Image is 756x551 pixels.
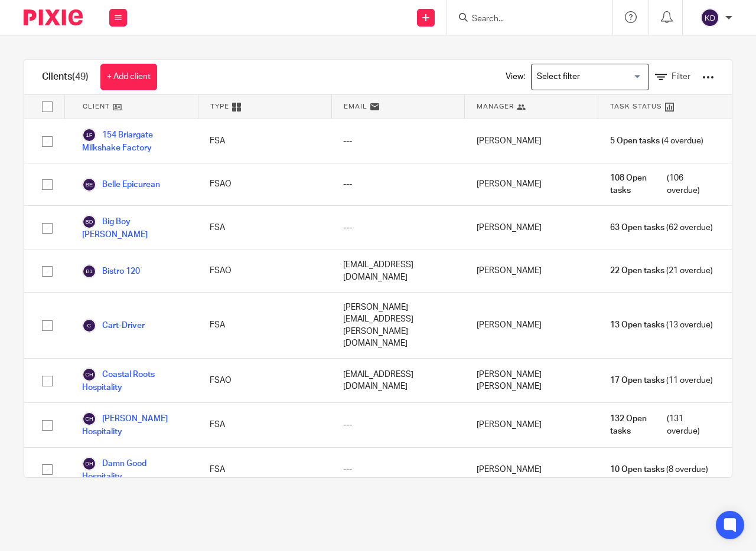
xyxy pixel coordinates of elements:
[72,72,89,81] span: (49)
[82,457,186,483] a: Damn Good Hospitality
[331,403,465,447] div: ---
[198,293,331,358] div: FSA
[100,64,157,90] a: + Add client
[198,403,331,447] div: FSA
[344,101,367,111] span: Email
[672,73,690,81] span: Filter
[82,128,96,142] img: svg%3E
[610,319,664,331] span: 13 Open tasks
[610,222,713,234] span: (62 overdue)
[610,265,664,277] span: 22 Open tasks
[198,359,331,402] div: FSAO
[610,265,713,277] span: (21 overdue)
[610,135,660,147] span: 5 Open tasks
[465,448,598,491] div: [PERSON_NAME]
[42,71,89,83] h1: Clients
[610,464,664,475] span: 10 Open tasks
[82,128,186,154] a: 154 Briargate Milkshake Factory
[610,413,664,437] span: 132 Open tasks
[82,264,96,278] img: svg%3E
[82,412,186,438] a: [PERSON_NAME] Hospitality
[471,14,577,25] input: Search
[700,8,719,27] img: svg%3E
[82,412,96,426] img: svg%3E
[331,448,465,491] div: ---
[331,359,465,402] div: [EMAIL_ADDRESS][DOMAIN_NAME]
[610,135,703,147] span: (4 overdue)
[465,163,598,205] div: [PERSON_NAME]
[331,206,465,250] div: ---
[331,250,465,292] div: [EMAIL_ADDRESS][DOMAIN_NAME]
[210,101,229,111] span: Type
[82,368,186,393] a: Coastal Roots Hospitality
[531,64,649,90] div: Search for option
[488,60,714,94] div: View:
[36,96,58,118] input: Select all
[24,9,83,25] img: Pixie
[82,178,96,192] img: svg%3E
[82,215,96,229] img: svg%3E
[331,293,465,358] div: [PERSON_NAME][EMAIL_ADDRESS][PERSON_NAME][DOMAIN_NAME]
[610,222,664,234] span: 63 Open tasks
[82,319,96,333] img: svg%3E
[610,319,713,331] span: (13 overdue)
[465,293,598,358] div: [PERSON_NAME]
[610,413,714,437] span: (131 overdue)
[465,403,598,447] div: [PERSON_NAME]
[610,172,714,196] span: (106 overdue)
[198,250,331,292] div: FSAO
[82,178,160,192] a: Belle Epicurean
[610,375,664,386] span: 17 Open tasks
[83,101,110,111] span: Client
[465,206,598,250] div: [PERSON_NAME]
[533,67,642,87] input: Search for option
[610,375,713,386] span: (11 overdue)
[82,457,96,471] img: svg%3E
[610,172,664,196] span: 108 Open tasks
[82,264,140,278] a: Bistro 120
[465,250,598,292] div: [PERSON_NAME]
[331,119,465,163] div: ---
[465,359,598,402] div: [PERSON_NAME] [PERSON_NAME]
[610,464,708,475] span: (8 overdue)
[82,368,96,382] img: svg%3E
[198,119,331,163] div: FSA
[610,101,662,111] span: Task Status
[82,319,145,333] a: Cart-Driver
[477,101,514,111] span: Manager
[331,163,465,205] div: ---
[82,215,186,241] a: Big Boy [PERSON_NAME]
[198,163,331,205] div: FSAO
[465,119,598,163] div: [PERSON_NAME]
[198,448,331,491] div: FSA
[198,206,331,250] div: FSA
